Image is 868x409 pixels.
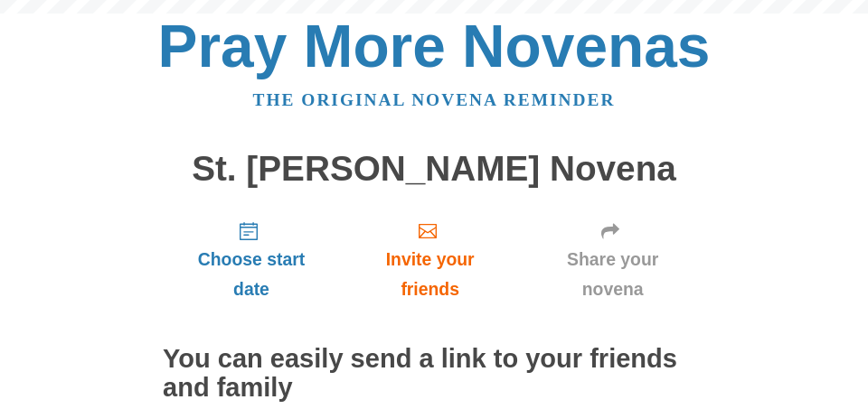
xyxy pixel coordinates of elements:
[253,90,616,109] a: The original novena reminder
[520,206,705,313] a: Share your novena
[340,206,520,313] a: Invite your friends
[163,206,340,313] a: Choose start date
[158,13,711,79] a: Pray More Novenas
[163,345,705,403] h2: You can easily send a link to your friends and family
[181,245,322,304] span: Choose start date
[538,245,687,304] span: Share your novena
[358,245,502,304] span: Invite your friends
[163,150,705,189] h1: St. [PERSON_NAME] Novena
